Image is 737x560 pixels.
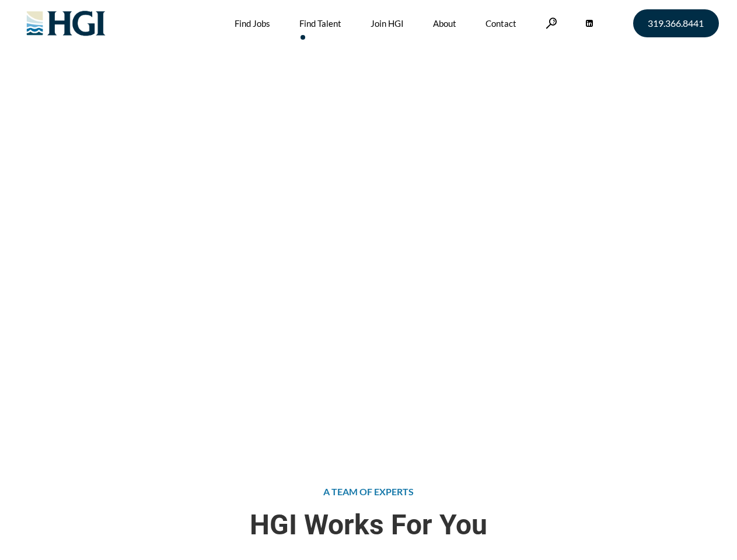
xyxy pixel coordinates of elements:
[138,159,211,170] span: »
[138,93,345,152] span: Attract the Right Talent
[323,486,414,497] span: A TEAM OF EXPERTS
[546,17,557,29] a: Search
[138,159,163,170] a: Home
[19,509,719,541] span: HGI Works For You
[648,19,704,28] span: 319.366.8441
[167,159,211,170] span: Find Talent
[633,9,719,37] a: 319.366.8441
